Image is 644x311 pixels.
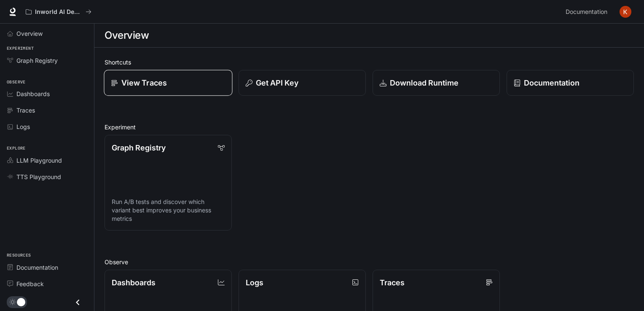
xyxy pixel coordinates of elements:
[566,7,607,17] span: Documentation
[105,123,634,131] h2: Experiment
[16,263,58,272] span: Documentation
[112,198,225,223] p: Run A/B tests and discover which variant best improves your business metrics
[17,297,25,306] span: Dark mode toggle
[16,156,62,165] span: LLM Playground
[35,8,82,16] p: Inworld AI Demos
[16,89,50,98] span: Dashboards
[68,294,87,311] button: Close drawer
[617,3,634,20] button: User avatar
[3,169,91,184] a: TTS Playground
[16,29,43,38] span: Overview
[620,6,631,18] img: User avatar
[16,56,58,65] span: Graph Registry
[239,70,366,96] button: Get API Key
[3,276,91,291] a: Feedback
[22,3,95,20] button: All workspaces
[390,77,459,88] p: Download Runtime
[256,77,298,88] p: Get API Key
[104,70,232,96] a: View Traces
[105,27,149,44] h1: Overview
[3,53,91,68] a: Graph Registry
[524,77,580,88] p: Documentation
[507,70,634,96] a: Documentation
[373,70,500,96] a: Download Runtime
[105,257,634,266] h2: Observe
[3,153,91,168] a: LLM Playground
[3,260,91,275] a: Documentation
[16,172,61,181] span: TTS Playground
[121,77,167,88] p: View Traces
[105,58,634,67] h2: Shortcuts
[562,3,614,20] a: Documentation
[3,103,91,118] a: Traces
[16,106,35,115] span: Traces
[246,277,263,288] p: Logs
[3,119,91,134] a: Logs
[16,279,44,288] span: Feedback
[380,277,405,288] p: Traces
[105,135,232,231] a: Graph RegistryRun A/B tests and discover which variant best improves your business metrics
[3,26,91,41] a: Overview
[112,142,166,153] p: Graph Registry
[3,86,91,101] a: Dashboards
[112,277,156,288] p: Dashboards
[16,122,30,131] span: Logs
